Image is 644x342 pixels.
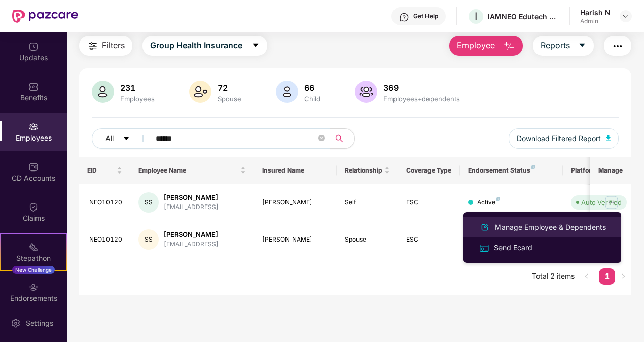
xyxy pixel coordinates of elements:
span: caret-down [578,41,586,50]
div: Self [345,198,390,208]
img: svg+xml;base64,PHN2ZyBpZD0iVXBkYXRlZCIgeG1sbnM9Imh0dHA6Ly93d3cudzMub3JnLzIwMDAvc3ZnIiB3aWR0aD0iMj... [28,42,39,52]
div: Stepathon [1,253,66,263]
div: Platform Status [571,166,627,175]
span: right [620,273,626,279]
div: 66 [302,83,323,93]
img: svg+xml;base64,PHN2ZyB4bWxucz0iaHR0cDovL3d3dy53My5vcmcvMjAwMC9zdmciIHhtbG5zOnhsaW5rPSJodHRwOi8vd3... [606,135,611,141]
button: left [579,268,595,285]
button: Group Health Insurancecaret-down [142,36,267,56]
span: Relationship [345,166,383,175]
li: Previous Page [579,268,595,285]
th: Relationship [337,157,399,184]
img: svg+xml;base64,PHN2ZyB4bWxucz0iaHR0cDovL3d3dy53My5vcmcvMjAwMC9zdmciIHdpZHRoPSIxNiIgaGVpZ2h0PSIxNi... [479,243,490,254]
th: Insured Name [254,157,337,184]
div: 72 [216,83,243,93]
div: Get Help [413,12,438,20]
img: svg+xml;base64,PHN2ZyB4bWxucz0iaHR0cDovL3d3dy53My5vcmcvMjAwMC9zdmciIHdpZHRoPSIyNCIgaGVpZ2h0PSIyNC... [612,40,624,52]
div: Admin [580,17,611,25]
span: close-circle [318,135,325,141]
img: svg+xml;base64,PHN2ZyBpZD0iRW1wbG95ZWVzIiB4bWxucz0iaHR0cDovL3d3dy53My5vcmcvMjAwMC9zdmciIHdpZHRoPS... [28,122,39,132]
th: Coverage Type [398,157,460,184]
span: Employee Name [138,166,238,175]
img: svg+xml;base64,PHN2ZyB4bWxucz0iaHR0cDovL3d3dy53My5vcmcvMjAwMC9zdmciIHhtbG5zOnhsaW5rPSJodHRwOi8vd3... [92,81,114,103]
th: EID [79,157,131,184]
button: search [330,128,355,149]
div: Child [302,95,323,103]
span: Reports [541,39,570,52]
img: svg+xml;base64,PHN2ZyBpZD0iRHJvcGRvd24tMzJ4MzIiIHhtbG5zPSJodHRwOi8vd3d3LnczLm9yZy8yMDAwL3N2ZyIgd2... [622,12,630,20]
div: ESC [406,198,452,208]
div: Employees+dependents [381,95,462,103]
img: svg+xml;base64,PHN2ZyBpZD0iRW5kb3JzZW1lbnRzIiB4bWxucz0iaHR0cDovL3d3dy53My5vcmcvMjAwMC9zdmciIHdpZH... [28,282,39,292]
li: Next Page [615,268,631,285]
div: Spouse [216,95,243,103]
div: New Challenge [12,266,55,274]
span: Employee [457,39,495,52]
div: 231 [118,83,157,93]
div: Send Ecard [492,242,534,253]
img: svg+xml;base64,PHN2ZyBpZD0iQ0RfQWNjb3VudHMiIGRhdGEtbmFtZT0iQ0QgQWNjb3VudHMiIHhtbG5zPSJodHRwOi8vd3... [28,162,39,172]
button: Filters [79,36,132,56]
span: caret-down [123,135,130,143]
span: Filters [102,39,125,52]
img: svg+xml;base64,PHN2ZyB4bWxucz0iaHR0cDovL3d3dy53My5vcmcvMjAwMC9zdmciIHhtbG5zOnhsaW5rPSJodHRwOi8vd3... [276,81,298,103]
div: Manage Employee & Dependents [493,222,608,233]
div: [EMAIL_ADDRESS] [164,202,219,212]
div: Employees [118,95,157,103]
img: svg+xml;base64,PHN2ZyB4bWxucz0iaHR0cDovL3d3dy53My5vcmcvMjAwMC9zdmciIHhtbG5zOnhsaW5rPSJodHRwOi8vd3... [503,40,515,52]
div: Settings [23,318,56,328]
div: [PERSON_NAME] [262,235,329,245]
img: svg+xml;base64,PHN2ZyBpZD0iSGVscC0zMngzMiIgeG1sbnM9Imh0dHA6Ly93d3cudzMub3JnLzIwMDAvc3ZnIiB3aWR0aD... [399,12,409,22]
div: NEO10120 [89,198,123,208]
img: svg+xml;base64,PHN2ZyB4bWxucz0iaHR0cDovL3d3dy53My5vcmcvMjAwMC9zdmciIHdpZHRoPSIyMSIgaGVpZ2h0PSIyMC... [28,242,39,252]
div: [PERSON_NAME] [164,193,219,202]
span: close-circle [318,134,325,144]
button: Employee [449,36,523,56]
span: Download Filtered Report [517,133,601,144]
span: I [475,10,477,22]
span: left [584,273,590,279]
div: Spouse [345,235,390,245]
div: [EMAIL_ADDRESS] [164,240,219,249]
a: 1 [599,268,615,284]
div: Harish N [580,8,611,17]
img: svg+xml;base64,PHN2ZyB4bWxucz0iaHR0cDovL3d3dy53My5vcmcvMjAwMC9zdmciIHhtbG5zOnhsaW5rPSJodHRwOi8vd3... [479,221,491,233]
div: IAMNEO Edutech Private Limited [488,12,559,21]
button: Allcaret-down [92,128,154,149]
div: Auto Verified [581,197,622,208]
button: Reportscaret-down [533,36,594,56]
span: caret-down [252,41,260,50]
img: svg+xml;base64,PHN2ZyB4bWxucz0iaHR0cDovL3d3dy53My5vcmcvMjAwMC9zdmciIHhtbG5zOnhsaW5rPSJodHRwOi8vd3... [189,81,211,103]
div: Active [477,198,500,208]
div: 369 [381,83,462,93]
li: 1 [599,268,615,285]
span: Group Health Insurance [150,39,242,52]
img: svg+xml;base64,PHN2ZyB4bWxucz0iaHR0cDovL3d3dy53My5vcmcvMjAwMC9zdmciIHdpZHRoPSI4IiBoZWlnaHQ9IjgiIH... [531,165,535,169]
span: All [105,133,114,144]
img: svg+xml;base64,PHN2ZyBpZD0iQ2xhaW0iIHhtbG5zPSJodHRwOi8vd3d3LnczLm9yZy8yMDAwL3N2ZyIgd2lkdGg9IjIwIi... [28,202,39,212]
div: Endorsement Status [468,166,555,175]
img: svg+xml;base64,PHN2ZyBpZD0iU2V0dGluZy0yMHgyMCIgeG1sbnM9Imh0dHA6Ly93d3cudzMub3JnLzIwMDAvc3ZnIiB3aW... [11,318,21,328]
div: SS [138,192,159,213]
button: right [615,268,631,285]
div: SS [138,229,159,250]
div: NEO10120 [89,235,123,245]
th: Manage [590,157,631,184]
th: Employee Name [130,157,254,184]
img: svg+xml;base64,PHN2ZyB4bWxucz0iaHR0cDovL3d3dy53My5vcmcvMjAwMC9zdmciIHdpZHRoPSI4IiBoZWlnaHQ9IjgiIH... [496,197,500,201]
button: Download Filtered Report [509,128,619,149]
div: ESC [406,235,452,245]
div: [PERSON_NAME] [262,198,329,208]
span: search [330,134,349,143]
img: manageButton [603,194,620,211]
img: svg+xml;base64,PHN2ZyB4bWxucz0iaHR0cDovL3d3dy53My5vcmcvMjAwMC9zdmciIHhtbG5zOnhsaW5rPSJodHRwOi8vd3... [355,81,377,103]
img: svg+xml;base64,PHN2ZyB4bWxucz0iaHR0cDovL3d3dy53My5vcmcvMjAwMC9zdmciIHdpZHRoPSIyNCIgaGVpZ2h0PSIyNC... [87,40,99,52]
div: [PERSON_NAME] [164,230,219,240]
img: New Pazcare Logo [12,10,78,23]
img: svg+xml;base64,PHN2ZyBpZD0iQmVuZWZpdHMiIHhtbG5zPSJodHRwOi8vd3d3LnczLm9yZy8yMDAwL3N2ZyIgd2lkdGg9Ij... [28,82,39,92]
span: EID [87,166,115,175]
li: Total 2 items [532,268,575,285]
